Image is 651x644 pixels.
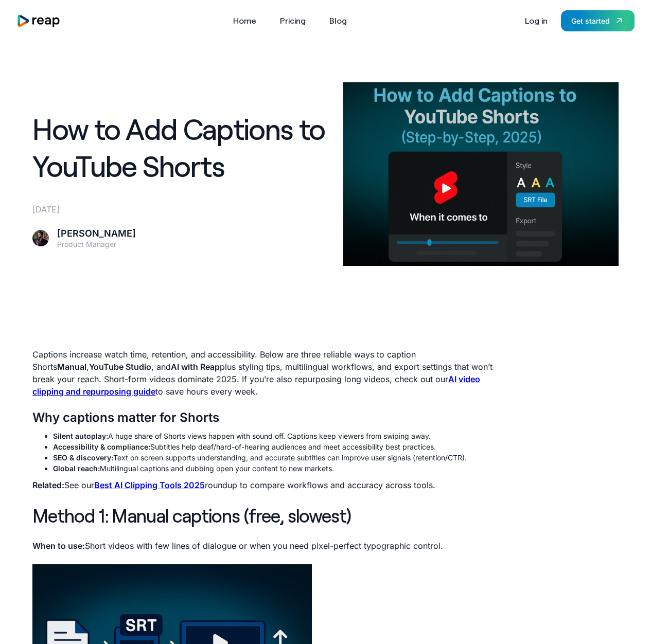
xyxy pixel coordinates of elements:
div: Product Manager [57,240,136,249]
li: Text on screen supports understanding, and accurate subtitles can improve user signals (retention... [53,452,498,463]
h2: Method 1: Manual captions (free, slowest) [32,504,498,528]
strong: AI with Reap [171,362,220,372]
p: Short videos with few lines of dialogue or when you need pixel-perfect typographic control. [32,540,498,552]
h1: How to Add Captions to YouTube Shorts [32,110,331,185]
strong: Accessibility & compliance: [53,442,150,451]
a: Home [228,12,261,29]
img: reap logo [16,14,61,28]
div: Get started [571,15,610,26]
a: home [16,14,61,28]
strong: Manual [57,362,86,372]
div: [DATE] [32,203,331,216]
strong: When to use: [32,541,85,551]
img: AI Video Clipping and Respurposing [343,82,619,266]
strong: SEO & discovery: [53,453,113,462]
strong: Silent autoplay: [53,432,108,440]
strong: YouTube Studio [89,362,151,372]
h3: Why captions matter for Shorts [32,410,498,425]
li: Subtitles help deaf/hard-of-hearing audiences and meet accessibility best practices. [53,441,498,452]
p: See our roundup to compare workflows and accuracy across tools. [32,479,498,491]
strong: Related: [32,480,64,490]
a: Log in [520,12,553,29]
p: Captions increase watch time, retention, and accessibility. Below are three reliable ways to capt... [32,348,498,398]
a: Blog [324,12,352,29]
a: Best AI Clipping Tools 2025 [94,480,205,490]
a: Get started [561,10,635,31]
strong: Global reach: [53,464,100,473]
a: Pricing [275,12,311,29]
li: A huge share of Shorts views happen with sound off. Captions keep viewers from swiping away. [53,431,498,441]
a: AI video clipping and repurposing guide [32,374,480,397]
li: Multilingual captions and dubbing open your content to new markets. [53,463,498,474]
div: [PERSON_NAME] [57,228,136,240]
